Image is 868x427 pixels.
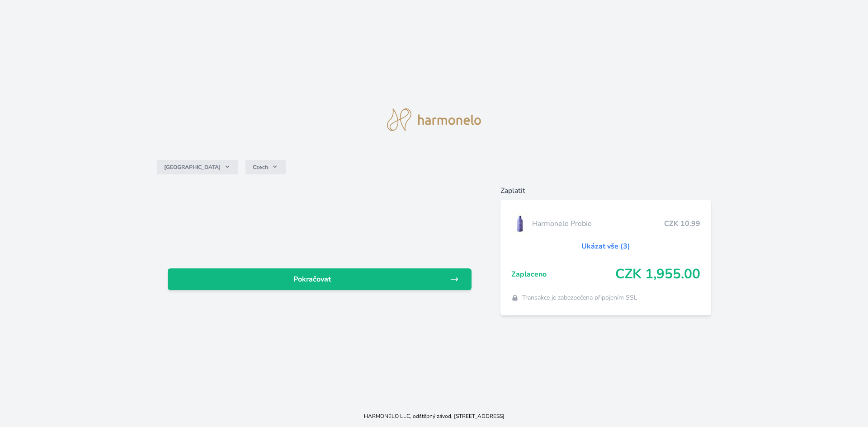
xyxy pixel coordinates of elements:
[511,269,616,280] span: Zaplaceno
[164,164,221,171] span: [GEOGRAPHIC_DATA]
[387,108,481,131] img: logo.svg
[664,218,700,229] span: CZK 10.99
[511,212,528,235] img: CLEAN_PROBIO_se_stinem_x-lo.jpg
[245,160,286,174] button: Czech
[532,218,665,229] span: Harmonelo Probio
[175,274,450,285] span: Pokračovat
[581,241,630,252] a: Ukázat vše (3)
[522,293,637,302] span: Transakce je zabezpečena připojením SSL
[168,268,472,290] a: Pokračovat
[500,185,712,196] h6: Zaplatit
[615,266,700,282] span: CZK 1,955.00
[157,160,238,174] button: [GEOGRAPHIC_DATA]
[253,164,268,171] span: Czech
